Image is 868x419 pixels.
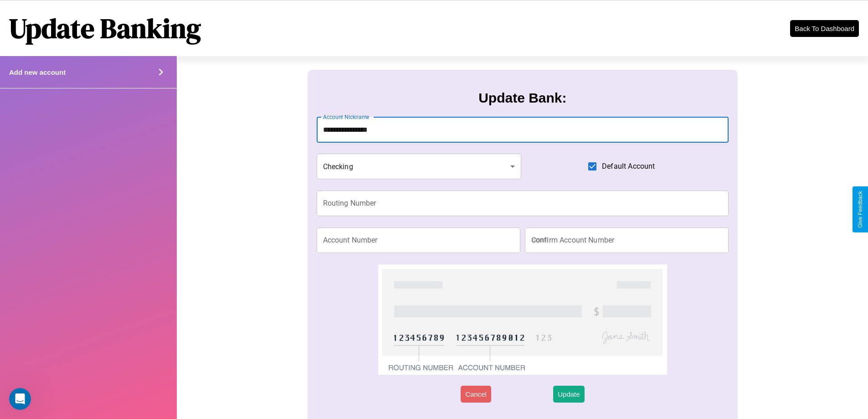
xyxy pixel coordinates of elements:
span: Default Account [602,161,655,172]
div: Give Feedback [857,191,863,228]
h1: Update Banking [9,10,201,47]
h4: Add new account [9,68,66,76]
label: Account Nickname [323,113,370,121]
button: Cancel [461,386,491,403]
iframe: Intercom live chat [9,388,31,410]
img: check [378,264,667,375]
h3: Update Bank: [478,90,566,106]
button: Back To Dashboard [790,20,859,37]
button: Update [553,386,584,403]
div: Checking [317,154,522,179]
